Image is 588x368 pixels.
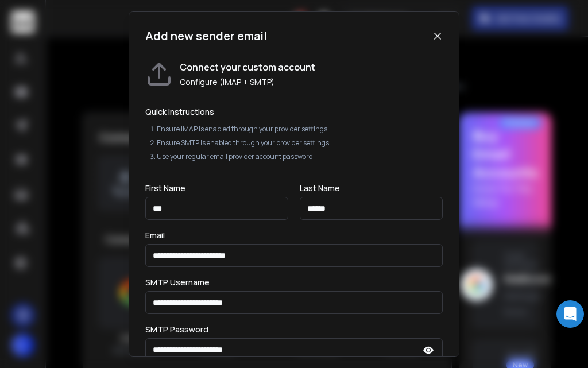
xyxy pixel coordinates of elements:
[180,60,315,74] h1: Connect your custom account
[157,125,443,134] li: Ensure IMAP is enabled through your provider settings
[145,278,210,286] label: SMTP Username
[180,76,315,88] p: Configure (IMAP + SMTP)
[157,138,443,148] li: Ensure SMTP is enabled through your provider settings
[145,184,185,192] label: First Name
[145,231,165,239] label: Email
[300,184,340,192] label: Last Name
[145,326,208,334] label: SMTP Password
[157,152,443,161] li: Use your regular email provider account password.
[556,300,584,328] div: Open Intercom Messenger
[145,28,267,44] h1: Add new sender email
[145,106,443,118] h2: Quick Instructions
